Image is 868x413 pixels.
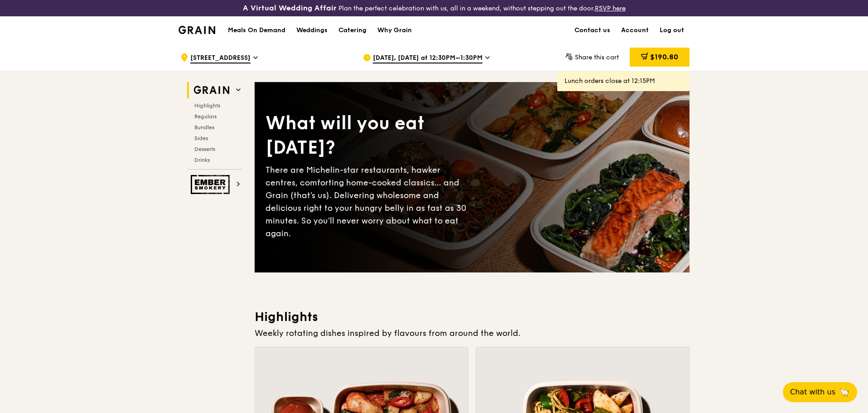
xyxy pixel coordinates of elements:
span: Drinks [194,157,210,163]
div: Weddings [296,17,328,44]
button: Chat with us🦙 [783,382,857,402]
a: GrainGrain [178,16,215,43]
span: Sides [194,135,208,141]
span: Bundles [194,124,214,131]
span: Desserts [194,146,215,152]
span: [STREET_ADDRESS] [190,53,251,63]
a: Account [616,17,654,44]
a: Contact us [569,17,616,44]
span: $190.80 [650,53,678,61]
div: Weekly rotating dishes inspired by flavours from around the world. [255,327,690,340]
span: Chat with us [790,387,835,398]
div: There are Michelin-star restaurants, hawker centres, comforting home-cooked classics… and Grain (... [265,164,472,240]
h1: Meals On Demand [228,26,285,35]
div: What will you eat [DATE]? [265,111,472,160]
a: RSVP here [595,5,626,12]
a: Why Grain [372,17,417,44]
img: Grain [178,26,215,34]
div: Plan the perfect celebration with us, all in a weekend, without stepping out the door. [173,4,695,13]
span: Regulars [194,113,217,120]
img: Ember Smokery web logo [191,175,232,194]
a: Catering [333,17,372,44]
div: Lunch orders close at 12:15PM [564,77,682,86]
img: Grain web logo [191,82,232,98]
h3: A Virtual Wedding Affair [243,4,337,13]
span: Share this cart [575,53,619,61]
span: 🦙 [839,387,850,398]
div: Catering [338,17,366,44]
a: Weddings [291,17,333,44]
span: Highlights [194,102,220,109]
div: Why Grain [377,17,412,44]
a: Log out [654,17,690,44]
span: [DATE], [DATE] at 12:30PM–1:30PM [373,53,482,63]
h3: Highlights [255,309,690,325]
